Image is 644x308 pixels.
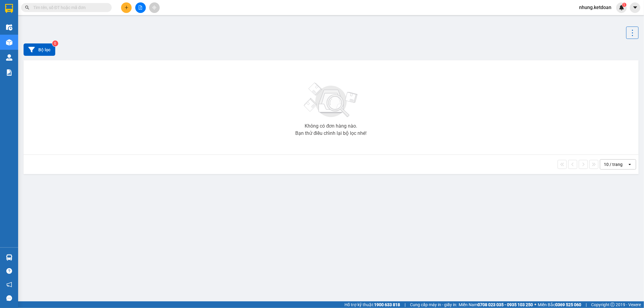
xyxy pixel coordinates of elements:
input: Tìm tên, số ĐT hoặc mã đơn [33,4,104,11]
button: caret-down [630,2,640,13]
img: solution-icon [6,69,12,76]
strong: 1900 633 818 [374,302,400,307]
button: file-add [135,2,146,13]
img: logo-vxr [5,4,13,13]
span: | [405,301,405,308]
div: 10 / trang [604,161,623,167]
span: 1 [623,3,625,7]
div: Không có đơn hàng nào. [305,124,357,129]
span: | [586,301,587,308]
sup: 0 [52,40,58,46]
span: ⚪️ [534,303,536,306]
span: Cung cấp máy in - giấy in: [410,301,457,308]
img: svg+xml;base64,PHN2ZyBjbGFzcz0ibGlzdC1wbHVnX19zdmciIHhtbG5zPSJodHRwOi8vd3d3LnczLm9yZy8yMDAwL3N2Zy... [301,79,361,121]
img: warehouse-icon [6,54,12,61]
span: copyright [610,303,615,307]
span: nhung.ketdoan [574,4,616,11]
button: Bộ lọc [24,43,55,56]
img: warehouse-icon [6,24,12,30]
span: search [25,5,29,10]
img: warehouse-icon [6,39,12,46]
button: plus [121,2,132,13]
img: icon-new-feature [619,5,624,10]
span: Hỗ trợ kỹ thuật: [344,301,400,308]
strong: 0708 023 035 - 0935 103 250 [478,302,533,307]
span: file-add [138,5,143,10]
button: aim [149,2,160,13]
span: Miền Nam [459,301,533,308]
img: warehouse-icon [6,254,12,261]
div: Bạn thử điều chỉnh lại bộ lọc nhé! [296,131,367,136]
span: caret-down [633,5,638,10]
sup: 1 [622,3,626,7]
strong: 0369 525 060 [555,302,581,307]
span: message [6,295,12,301]
span: Miền Bắc [538,301,581,308]
span: question-circle [6,268,12,274]
span: notification [6,282,12,287]
span: plus [124,5,129,10]
svg: open [627,162,632,167]
span: aim [152,5,156,10]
